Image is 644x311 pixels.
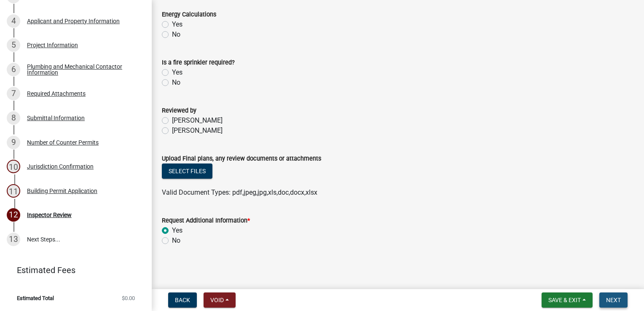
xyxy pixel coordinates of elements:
[7,160,20,173] div: 10
[7,233,20,246] div: 13
[27,115,85,121] div: Submittal Information
[27,139,99,145] div: Number of Counter Permits
[175,297,190,303] span: Back
[7,14,20,28] div: 4
[172,225,182,236] label: Yes
[172,29,180,40] label: No
[7,63,20,76] div: 6
[7,262,138,279] a: Estimated Fees
[7,184,20,198] div: 11
[7,38,20,52] div: 5
[27,42,78,48] div: Project Information
[172,78,180,88] label: No
[162,188,317,196] span: Valid Document Types: pdf,jpeg,jpg,xls,doc,docx,xlsx
[27,91,86,97] div: Required Attachments
[542,292,593,308] button: Save & Exit
[7,136,20,149] div: 9
[172,19,182,29] label: Yes
[210,297,224,303] span: Void
[606,297,621,303] span: Next
[7,111,20,125] div: 8
[162,60,235,66] label: Is a fire sprinkler required?
[162,12,216,18] label: Energy Calculations
[17,295,54,301] span: Estimated Total
[27,188,97,194] div: Building Permit Application
[172,126,223,136] label: [PERSON_NAME]
[548,297,581,303] span: Save & Exit
[7,208,20,222] div: 12
[162,108,196,114] label: Reviewed by
[27,64,138,75] div: Plumbing and Mechanical Contactor Information
[172,67,182,78] label: Yes
[599,292,628,308] button: Next
[162,218,250,224] label: Request Additional Information
[27,164,94,169] div: Jurisdiction Confirmation
[27,18,120,24] div: Applicant and Property Information
[7,87,20,100] div: 7
[122,295,135,301] span: $0.00
[27,212,72,218] div: Inspector Review
[168,292,197,308] button: Back
[172,115,223,126] label: [PERSON_NAME]
[172,236,180,246] label: No
[204,292,236,308] button: Void
[162,164,212,179] button: Select files
[162,156,321,162] label: Upload Final plans, any review documents or attachments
